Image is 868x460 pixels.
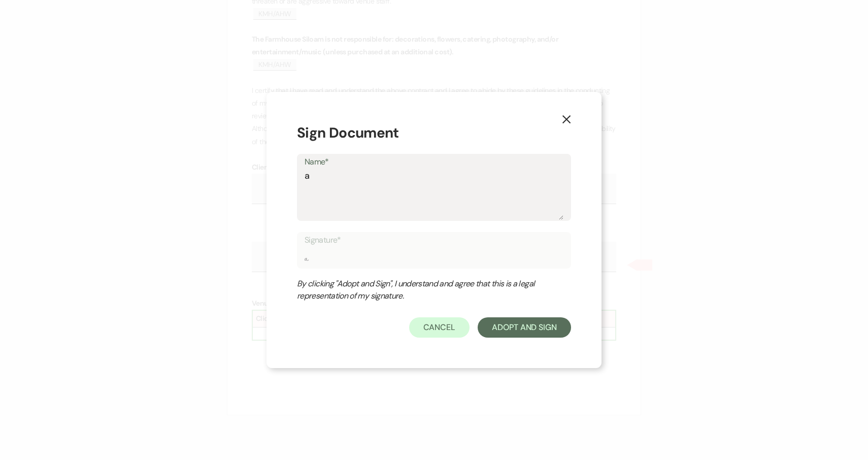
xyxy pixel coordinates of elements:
[297,278,551,302] div: By clicking "Adopt and Sign", I understand and agree that this is a legal representation of my si...
[297,122,571,144] h1: Sign Document
[478,317,571,338] button: Adopt And Sign
[305,155,563,170] label: Name*
[305,169,563,220] textarea: a
[305,233,563,248] label: Signature*
[409,317,470,338] button: Cancel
